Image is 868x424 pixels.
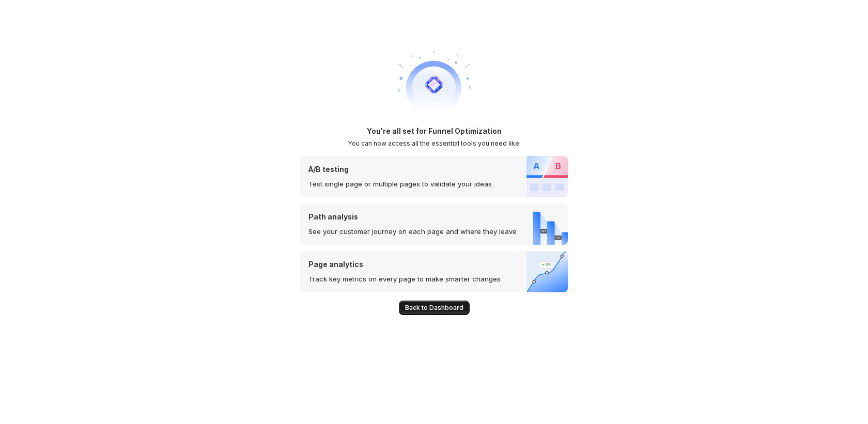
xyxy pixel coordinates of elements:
[526,251,568,292] img: Page analytics
[308,164,492,175] p: A/B testing
[348,139,521,148] h2: You can now access all the essential tools you need like:
[393,43,475,126] img: welcome
[308,179,492,189] p: Test single page or multiple pages to validate your ideas
[308,259,501,270] p: Page analytics
[526,156,568,197] img: A/B testing
[522,203,568,245] img: Path analysis
[308,212,517,222] p: Path analysis
[405,304,463,312] span: Back to Dashboard
[367,126,502,136] h1: You're all set for Funnel Optimization
[308,226,517,237] p: See your customer journey on each page and where they leave
[399,301,470,315] button: Back to Dashboard
[308,274,501,284] p: Track key metrics on every page to make smarter changes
